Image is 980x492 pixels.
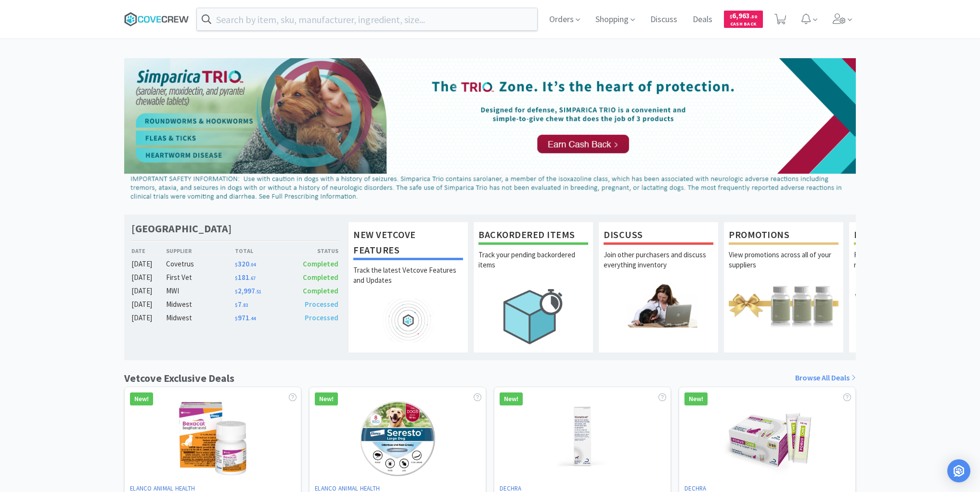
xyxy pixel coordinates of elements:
[235,289,238,295] span: $
[166,299,235,310] div: Midwest
[303,286,338,295] span: Completed
[131,312,166,324] div: [DATE]
[197,8,537,30] input: Search by item, sku, manufacturer, ingredient, size...
[724,6,763,32] a: $6,963.50Cash Back
[124,58,856,204] img: d2d77c193a314c21b65cb967bbf24cd3_44.png
[478,250,588,283] p: Track your pending backordered items
[249,262,256,268] span: . 04
[473,222,593,353] a: Backordered ItemsTrack your pending backordered items
[249,315,256,322] span: . 44
[235,275,238,281] span: $
[131,222,232,236] h1: [GEOGRAPHIC_DATA]
[729,227,838,245] h1: Promotions
[131,246,166,255] div: Date
[305,313,338,322] span: Processed
[729,250,838,283] p: View promotions across all of your suppliers
[131,272,166,283] div: [DATE]
[729,283,838,327] img: hero_promotions.png
[235,273,256,282] span: 181
[303,273,338,282] span: Completed
[849,222,969,353] a: Free SamplesRequest free samples on the newest veterinary products
[730,13,732,20] span: $
[598,222,719,353] a: DiscussJoin other purchasers and discuss everything inventory
[303,259,338,268] span: Completed
[750,13,757,20] span: . 50
[235,300,248,309] span: 7
[235,313,256,322] span: 971
[305,300,338,309] span: Processed
[235,315,238,322] span: $
[235,262,238,268] span: $
[166,312,235,324] div: Midwest
[131,285,166,297] div: [DATE]
[947,459,970,482] div: Open Intercom Messenger
[604,250,713,283] p: Join other purchasers and discuss everything inventory
[353,299,463,342] img: hero_feature_roadmap.png
[166,258,235,270] div: Covetrus
[131,299,166,310] div: [DATE]
[166,246,235,255] div: Supplier
[795,372,856,384] a: Browse All Deals
[854,283,964,327] img: hero_samples.png
[131,258,338,270] a: [DATE]Covetrus$320.04Completed
[353,227,463,260] h1: New Vetcove Features
[854,250,964,283] p: Request free samples on the newest veterinary products
[854,227,964,245] h1: Free Samples
[604,227,713,245] h1: Discuss
[131,258,166,270] div: [DATE]
[689,15,716,24] a: Deals
[646,15,681,24] a: Discuss
[131,312,338,324] a: [DATE]Midwest$971.44Processed
[249,275,256,281] span: . 67
[730,22,757,28] span: Cash Back
[131,272,338,283] a: [DATE]First Vet$181.67Completed
[723,222,844,353] a: PromotionsView promotions across all of your suppliers
[166,272,235,283] div: First Vet
[478,283,588,349] img: hero_backorders.png
[353,265,463,299] p: Track the latest Vetcove Features and Updates
[131,299,338,310] a: [DATE]Midwest$7.83Processed
[730,11,757,20] span: 6,963
[242,302,248,308] span: . 83
[124,370,234,387] h1: Vetcove Exclusive Deals
[131,285,338,297] a: [DATE]MWI$2,997.51Completed
[235,246,287,255] div: Total
[166,285,235,297] div: MWI
[235,259,256,268] span: 320
[286,246,338,255] div: Status
[235,286,261,295] span: 2,997
[348,222,468,353] a: New Vetcove FeaturesTrack the latest Vetcove Features and Updates
[235,302,238,308] span: $
[604,283,713,327] img: hero_discuss.png
[478,227,588,245] h1: Backordered Items
[255,289,261,295] span: . 51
